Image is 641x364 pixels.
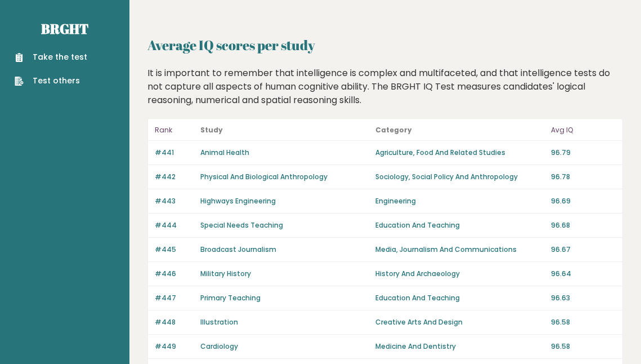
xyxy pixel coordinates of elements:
[15,75,87,87] a: Test others
[551,317,616,327] p: 96.58
[155,148,194,158] p: #441
[375,196,544,206] p: Engineering
[155,172,194,182] p: #442
[15,51,87,63] a: Take the test
[155,341,194,352] p: #449
[147,35,623,55] h2: Average IQ scores per study
[551,220,616,230] p: 96.68
[200,196,276,206] a: Highways Engineering
[155,245,194,255] p: #445
[200,269,251,278] a: Military History
[200,245,276,254] a: Broadcast Journalism
[155,269,194,279] p: #446
[551,196,616,206] p: 96.69
[551,293,616,303] p: 96.63
[551,123,616,137] p: Avg IQ
[155,196,194,206] p: #443
[551,269,616,279] p: 96.64
[200,293,261,303] a: Primary Teaching
[551,245,616,255] p: 96.67
[375,293,544,303] p: Education And Teaching
[375,269,544,279] p: History And Archaeology
[41,20,88,38] a: Brght
[551,341,616,352] p: 96.58
[200,172,328,181] a: Physical And Biological Anthropology
[200,317,238,327] a: Illustration
[200,341,238,351] a: Cardiology
[144,66,627,107] div: It is important to remember that intelligence is complex and multifaceted, and that intelligence ...
[375,148,544,158] p: Agriculture, Food And Related Studies
[200,125,223,135] b: Study
[375,341,544,352] p: Medicine And Dentistry
[375,245,544,255] p: Media, Journalism And Communications
[155,220,194,230] p: #444
[551,172,616,182] p: 96.78
[155,317,194,327] p: #448
[375,125,412,135] b: Category
[375,317,544,327] p: Creative Arts And Design
[200,220,283,230] a: Special Needs Teaching
[375,172,544,182] p: Sociology, Social Policy And Anthropology
[375,220,544,230] p: Education And Teaching
[551,148,616,158] p: 96.79
[200,148,249,157] a: Animal Health
[155,293,194,303] p: #447
[155,123,194,137] p: Rank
